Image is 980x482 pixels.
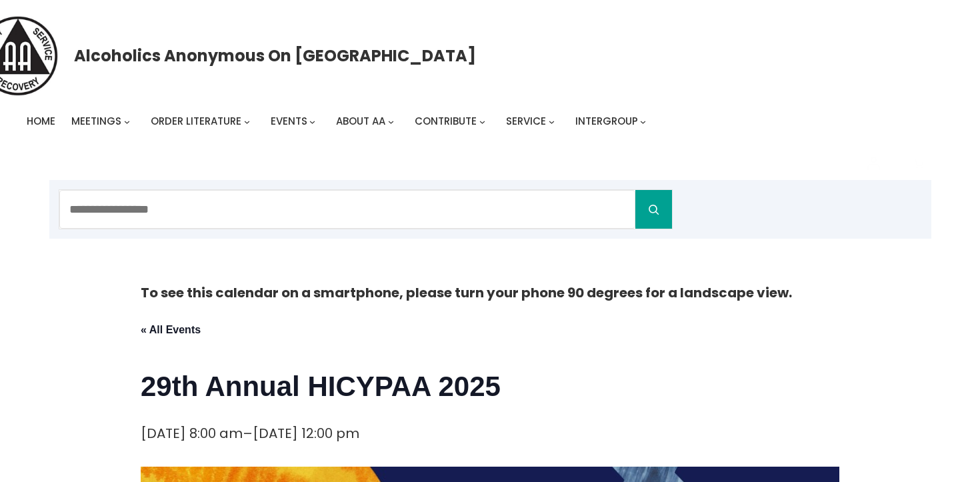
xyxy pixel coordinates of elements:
a: Alcoholics Anonymous on [GEOGRAPHIC_DATA] [74,41,476,70]
a: About AA [336,112,385,131]
span: Events [271,114,307,128]
button: Intergroup submenu [640,119,646,125]
a: Service [506,112,546,131]
button: About AA submenu [388,119,394,125]
a: Events [271,112,307,131]
a: Meetings [71,112,121,131]
nav: Intergroup [27,112,651,131]
button: Search [635,190,672,229]
a: « All Events [141,324,201,335]
button: Service submenu [549,119,555,125]
span: Service [506,114,546,128]
a: Contribute [415,112,477,131]
div: – [141,422,359,445]
span: Home [27,114,55,128]
span: About AA [336,114,385,128]
span: Meetings [71,114,121,128]
span: [DATE] 12:00 pm [253,424,359,443]
button: Events submenu [309,119,315,125]
a: Intergroup [575,112,638,131]
span: Order Literature [151,114,241,128]
a: Login [857,147,890,180]
span: Intergroup [575,114,638,128]
button: Meetings submenu [124,119,130,125]
h1: 29th Annual HICYPAA 2025 [141,367,839,406]
span: [DATE] 8:00 am [141,424,243,443]
span: Contribute [415,114,477,128]
a: Home [27,112,55,131]
button: Cart [906,151,931,177]
button: Contribute submenu [479,119,485,125]
strong: To see this calendar on a smartphone, please turn your phone 90 degrees for a landscape view. [141,283,792,302]
button: Order Literature submenu [244,119,250,125]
